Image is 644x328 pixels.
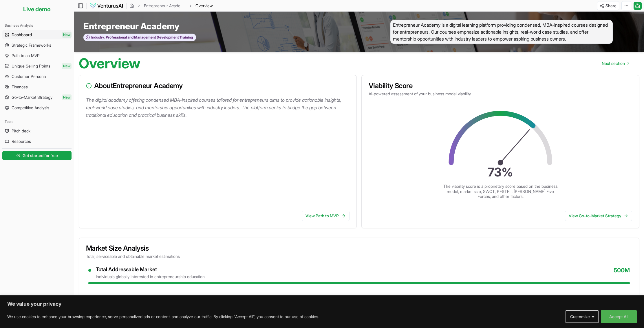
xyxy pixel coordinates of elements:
[86,82,350,89] h3: About Entrepreneur Academy
[2,103,72,112] a: Competitive Analysis
[302,211,350,221] a: View Path to MVP
[62,63,72,69] span: New
[62,94,72,100] span: New
[2,30,72,39] a: DashboardNew
[2,93,72,102] a: Go-to-Market StrategyNew
[12,105,49,111] span: Competitive Analysis
[2,72,72,81] a: Customer Persona
[83,21,179,31] span: Entrepreneur Academy
[7,300,637,307] p: We value your privacy
[597,1,619,10] button: Share
[2,126,72,136] a: Pitch deck
[105,35,193,40] span: Professional and Management Development Training
[2,41,72,50] a: Strategic Frameworks
[2,150,72,161] a: Get started for free
[12,53,40,59] span: Path to an MVP
[601,310,637,323] button: Accept All
[2,117,72,126] div: Tools
[597,58,634,69] nav: pagination
[62,32,72,38] span: New
[12,128,30,134] span: Pitch deck
[83,34,196,41] button: Industry:Professional and Management Development Training
[614,266,630,280] span: 500M
[96,274,205,280] div: individuals globally interested in entrepreneurship education
[23,153,58,158] span: Get started for free
[2,137,72,146] a: Resources
[369,91,632,97] p: AI-powered assessment of your business model viability
[2,82,72,92] a: Finances
[369,82,632,89] h3: Viability Score
[2,61,72,71] a: Unique Selling PointsNew
[597,58,634,69] a: Go to next page
[12,74,46,79] span: Customer Persona
[129,3,213,9] nav: breadcrumb
[144,3,186,9] a: Entrepreneur Academy
[96,266,205,273] div: Total Addressable Market
[602,61,625,66] span: Next section
[2,21,72,30] div: Business Analysis
[390,20,613,44] span: Entrepreneur Academy is a digital learning platform providing condensed, MBA-inspired courses des...
[2,51,72,60] a: Path to an MVP
[89,2,123,9] img: logo
[566,310,599,323] button: Customize
[12,42,51,48] span: Strategic Frameworks
[195,3,213,9] span: Overview
[12,139,31,144] span: Resources
[79,57,140,70] h1: Overview
[2,151,72,160] button: Get started for free
[12,63,50,69] span: Unique Selling Points
[12,32,32,38] span: Dashboard
[91,35,105,40] span: Industry:
[605,3,616,9] span: Share
[12,94,52,100] span: Go-to-Market Strategy
[488,165,513,179] text: 73 %
[86,96,352,119] p: The digital academy offering condensed MBA-inspired courses tailored for entrepreneurs aims to pr...
[7,313,319,320] p: We use cookies to enhance your browsing experience, serve personalized ads or content, and analyz...
[565,211,632,221] a: View Go-to-Market Strategy
[86,254,632,259] p: Total, serviceable and obtainable market estimations
[86,245,632,252] h3: Market Size Analysis
[442,184,558,199] p: The viability score is a proprietary score based on the business model, market size, SWOT, PESTEL...
[12,84,28,90] span: Finances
